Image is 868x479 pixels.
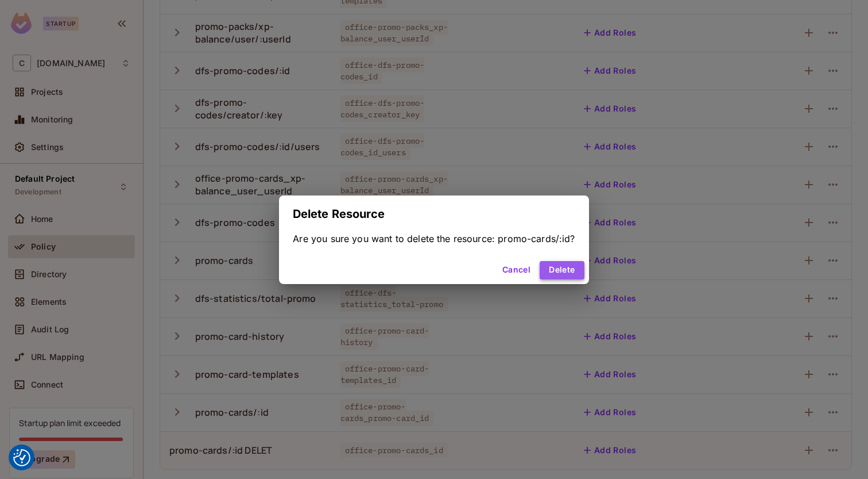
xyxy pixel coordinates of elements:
div: Are you sure you want to delete the resource: promo-cards/:id? [293,232,575,245]
button: Consent Preferences [13,449,30,466]
button: Cancel [498,261,535,279]
img: Revisit consent button [13,449,30,466]
button: Delete [540,261,584,279]
h2: Delete Resource [279,196,588,232]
